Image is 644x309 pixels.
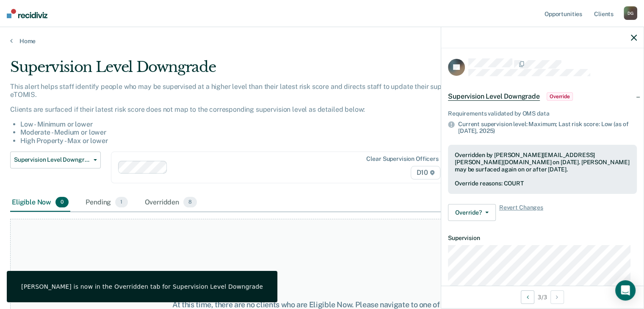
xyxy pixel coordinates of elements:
[458,121,637,135] div: Current supervision level: Maximum; Last risk score: Low (as of [DATE],
[441,83,644,110] div: Supervision Level DowngradeOverride
[455,152,630,173] div: Overridden by [PERSON_NAME][EMAIL_ADDRESS][PERSON_NAME][DOMAIN_NAME] on [DATE]. [PERSON_NAME] may...
[448,235,637,242] dt: Supervision
[10,105,493,113] p: Clients are surfaced if their latest risk score does not map to the corresponding supervision lev...
[10,193,70,212] div: Eligible Now
[411,166,440,179] span: D10
[366,155,438,163] div: Clear supervision officers
[547,92,573,101] span: Override
[499,204,543,221] span: Revert Changes
[21,283,263,290] div: [PERSON_NAME] is now in the Overridden tab for Supervision Level Downgrade
[10,83,493,99] p: This alert helps staff identify people who may be supervised at a higher level than their latest ...
[115,197,127,208] span: 1
[448,110,637,117] div: Requirements validated by OMS data
[624,6,637,20] div: D G
[183,197,197,208] span: 8
[14,156,90,163] span: Supervision Level Downgrade
[479,127,495,134] span: 2025)
[143,193,199,212] div: Overridden
[84,193,129,212] div: Pending
[448,204,496,221] button: Override?
[20,137,493,145] li: High Property - Max or lower
[10,37,634,45] a: Home
[20,128,493,136] li: Moderate - Medium or lower
[10,58,493,83] div: Supervision Level Downgrade
[55,197,69,208] span: 0
[521,290,534,304] button: Previous Opportunity
[448,92,540,101] span: Supervision Level Downgrade
[455,180,630,187] div: Override reasons: COURT
[615,280,636,301] div: Open Intercom Messenger
[7,9,47,18] img: Recidiviz
[441,286,644,308] div: 3 / 3
[550,290,564,304] button: Next Opportunity
[20,120,493,128] li: Low - Minimum or lower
